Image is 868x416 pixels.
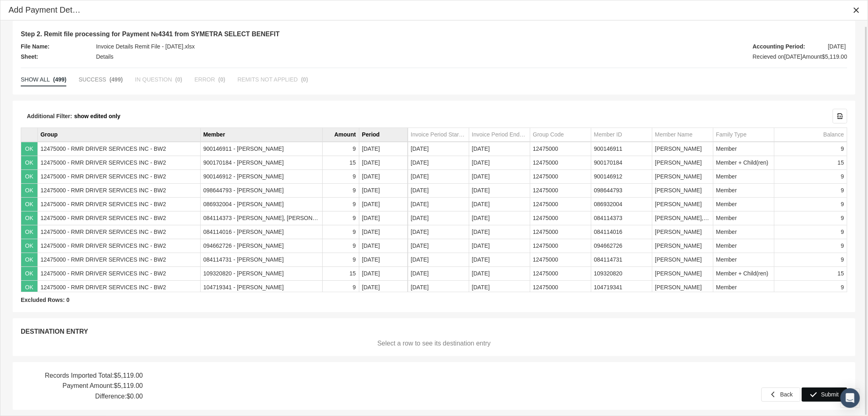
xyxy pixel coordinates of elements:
td: 12475000 - RMR DRIVER SERVICES INC - BW2 [37,225,200,239]
td: 12475000 [530,211,591,225]
td: 109320820 [591,267,652,281]
td: [PERSON_NAME] [652,156,713,170]
td: [DATE] [359,156,408,170]
td: 12475000 [530,156,591,170]
td: [DATE] [359,239,408,253]
td: 098644793 - [PERSON_NAME] [200,184,322,198]
td: OK [21,239,37,253]
td: Member [713,253,774,267]
td: 12475000 [530,281,591,295]
div: Open Intercom Messenger [840,388,860,408]
td: [DATE] [359,253,408,267]
td: OK [21,156,37,170]
td: [DATE] [408,170,469,184]
td: [DATE] [469,170,530,184]
td: [DATE] [408,239,469,253]
td: 12475000 - RMR DRIVER SERVICES INC - BW2 [37,184,200,198]
td: 12475000 - RMR DRIVER SERVICES INC - BW2 [37,239,200,253]
div: Member ID [594,131,622,139]
td: 9 [322,239,359,253]
td: [DATE] [469,198,530,211]
td: 9 [322,142,359,156]
td: 12475000 [530,253,591,267]
td: [PERSON_NAME] [652,198,713,211]
td: 084114016 [591,225,652,239]
td: OK [21,142,37,156]
td: Column Group Code [530,128,591,142]
b: $5,119.00 [114,372,143,379]
div: Difference: [21,391,143,402]
td: 900146912 - [PERSON_NAME] [200,170,322,184]
td: [DATE] [469,239,530,253]
span: (499) [109,76,123,83]
td: Member [713,239,774,253]
div: Excluded Rows: 0 [21,296,847,304]
td: 900146911 - [PERSON_NAME] [200,142,322,156]
td: [DATE] [359,267,408,281]
td: Member + Child(ren) [713,267,774,281]
td: [DATE] [469,225,530,239]
td: 12475000 - RMR DRIVER SERVICES INC - BW2 [37,142,200,156]
td: 12475000 [530,198,591,211]
div: Family Type [716,131,747,139]
td: OK [21,184,37,198]
div: Member [203,131,225,139]
div: Close [849,3,864,18]
td: [DATE] [359,142,408,156]
td: [PERSON_NAME] [652,225,713,239]
td: 9 [774,211,847,225]
td: 109320820 - [PERSON_NAME] [200,267,322,281]
td: 104719341 - [PERSON_NAME] [200,281,322,295]
td: 12475000 - RMR DRIVER SERVICES INC - BW2 [37,281,200,295]
td: Column Family Type [713,128,774,142]
td: 9 [322,281,359,295]
td: [DATE] [408,142,469,156]
td: [PERSON_NAME] [652,170,713,184]
td: 12475000 - RMR DRIVER SERVICES INC - BW2 [37,211,200,225]
td: 12475000 - RMR DRIVER SERVICES INC - BW2 [37,156,200,170]
span: Back [780,391,793,398]
div: Export all data to Excel [833,109,847,123]
td: Member [713,225,774,239]
td: OK [21,198,37,211]
div: Add Payment Details [9,4,83,15]
td: 9 [322,198,359,211]
td: Column Member [200,128,322,142]
td: OK [21,267,37,281]
td: 12475000 - RMR DRIVER SERVICES INC - BW2 [37,267,200,281]
td: Member [713,142,774,156]
td: Column Invoice Period Start Date [408,128,469,142]
td: [DATE] [469,142,530,156]
td: [DATE] [359,225,408,239]
span: (0) [218,76,225,83]
td: Column Member Name [652,128,713,142]
td: OK [21,225,37,239]
td: 094662726 [591,239,652,253]
td: 9 [322,184,359,198]
td: [DATE] [408,267,469,281]
td: [DATE] [408,198,469,211]
td: 900170184 - [PERSON_NAME] [200,156,322,170]
span: Accounting Period: [753,42,824,52]
td: 12475000 - RMR DRIVER SERVICES INC - BW2 [37,170,200,184]
td: 086932004 - [PERSON_NAME] [200,198,322,211]
td: 15 [774,267,847,281]
span: Sheet: [21,52,92,62]
span: REMITS NOT APPLIED [237,76,297,83]
td: 084114373 - [PERSON_NAME], [PERSON_NAME] D [200,211,322,225]
span: Recieved on Amount [753,53,847,60]
td: 9 [774,142,847,156]
td: 15 [774,156,847,170]
td: 9 [322,225,359,239]
td: 9 [774,170,847,184]
td: 9 [774,239,847,253]
td: 084114731 - [PERSON_NAME] [200,253,322,267]
td: [DATE] [469,281,530,295]
td: Column Invoice Period End Date [469,128,530,142]
td: [PERSON_NAME] [652,239,713,253]
b: $5,119.00 [114,382,143,389]
td: 12475000 [530,267,591,281]
td: [PERSON_NAME] [652,253,713,267]
td: 9 [774,253,847,267]
td: [DATE] [359,198,408,211]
